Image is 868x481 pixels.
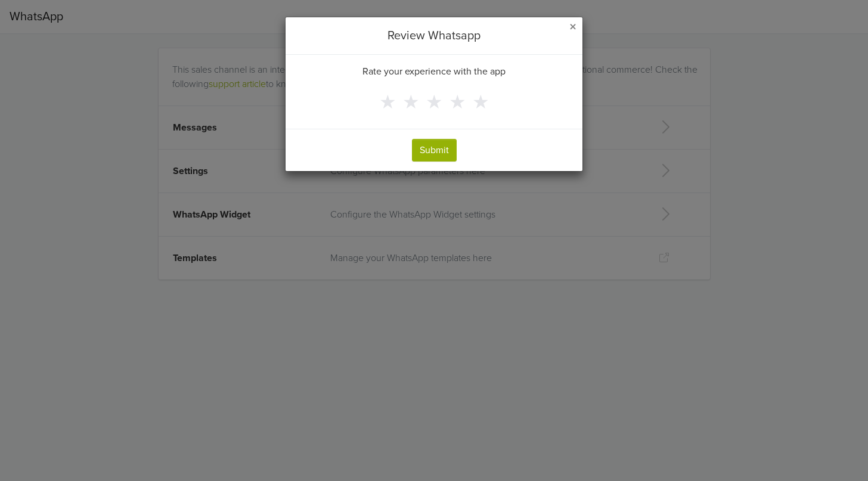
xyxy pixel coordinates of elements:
h5: Review Whatsapp [387,27,480,45]
span: ★ [402,91,420,114]
span: ★ [449,91,466,114]
span: ★ [472,91,489,114]
span: ★ [379,91,396,114]
span: × [569,18,576,36]
span: ★ [426,91,443,114]
button: Close [569,20,576,35]
button: Submit [412,139,457,162]
p: Rate your experience with the app [362,64,506,79]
